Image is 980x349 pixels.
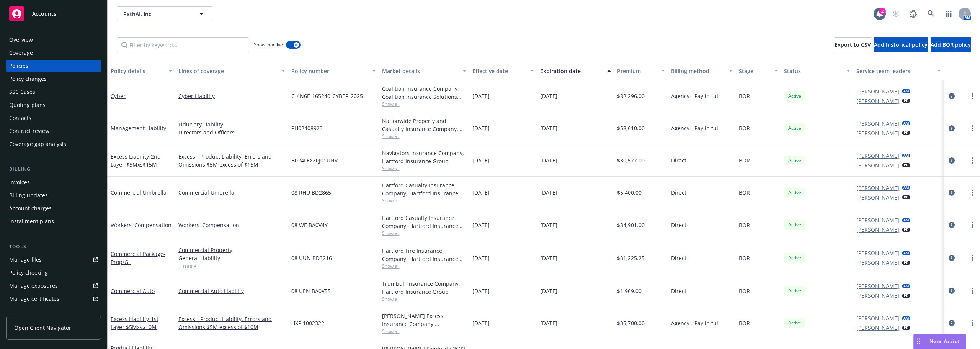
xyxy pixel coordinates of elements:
a: Commercial Auto [111,287,155,295]
a: [PERSON_NAME] [856,193,899,202]
div: Policy details [111,67,164,75]
div: Manage certificates [9,293,59,305]
a: [PERSON_NAME] [856,249,899,257]
span: BOR [739,188,750,197]
div: Policy changes [9,73,47,85]
a: Report a Bug [906,6,921,21]
span: Nova Assist [929,338,960,344]
span: Show all [382,263,466,269]
input: Filter by keyword... [117,37,249,52]
span: [DATE] [472,188,490,197]
a: Invoices [6,176,101,188]
a: [PERSON_NAME] [856,292,899,300]
a: more [968,286,977,295]
a: Workers' Compensation [178,221,285,229]
div: Contacts [9,112,31,124]
button: Export to CSV [835,37,871,52]
span: Show all [382,101,466,107]
span: Active [787,254,802,261]
span: $31,225.25 [617,254,645,262]
div: SSC Cases [9,86,35,98]
div: [PERSON_NAME] Excess Insurance Company, [PERSON_NAME] Insurance Group [382,312,466,328]
a: [PERSON_NAME] [856,152,899,160]
span: - 2nd Layer-$5Mxs$15M [111,153,161,168]
span: 08 WE BA0V4Y [291,221,328,229]
div: Billing updates [9,189,48,202]
a: more [968,124,977,133]
a: Billing updates [6,189,101,202]
div: Premium [617,67,657,75]
button: Policy number [288,62,379,80]
button: Add historical policy [874,37,928,52]
button: Market details [379,62,469,80]
div: Manage files [9,254,42,266]
div: Tools [6,243,101,251]
span: Direct [671,188,686,197]
a: more [968,220,977,229]
div: Account charges [9,202,52,215]
a: [PERSON_NAME] [856,87,899,95]
a: Commercial Package [111,250,165,265]
div: Policy number [291,67,367,75]
span: Active [787,125,802,132]
a: Start snowing [888,6,903,21]
a: [PERSON_NAME] [856,129,899,137]
span: C-4N6E-165240-CYBER-2025 [291,92,363,100]
a: Search [923,6,939,21]
div: Contract review [9,125,49,137]
span: Show all [382,328,466,334]
span: [DATE] [472,254,490,262]
a: circleInformation [947,318,956,328]
span: Show all [382,165,466,172]
a: Manage exposures [6,280,101,292]
a: circleInformation [947,220,956,229]
span: Direct [671,221,686,229]
a: [PERSON_NAME] [856,226,899,234]
a: [PERSON_NAME] [856,259,899,267]
span: $82,296.00 [617,92,645,100]
span: Add historical policy [874,41,928,48]
a: 1 more [178,262,285,270]
span: [DATE] [540,188,557,197]
a: Cyber Liability [178,92,285,100]
span: Show inactive [254,41,283,48]
span: BOR [739,254,750,262]
a: Fiduciary Liability [178,120,285,128]
span: Active [787,189,802,196]
div: Status [784,67,842,75]
a: Commercial Auto Liability [178,287,285,295]
span: BOR [739,319,750,327]
a: [PERSON_NAME] [856,120,899,128]
span: Show all [382,133,466,139]
a: Policies [6,60,101,72]
a: Excess - Product Liability, Errors and Omissions $5M excess of $15M [178,152,285,169]
span: Show all [382,197,466,204]
a: more [968,253,977,262]
button: Nova Assist [913,334,966,349]
span: 08 UUN BD3216 [291,254,332,262]
a: Account charges [6,202,101,215]
span: Active [787,221,802,228]
span: Active [787,157,802,164]
span: Show all [382,230,466,236]
a: Cyber [111,92,126,100]
a: circleInformation [947,124,956,133]
button: Effective date [469,62,537,80]
span: 08 RHU BD2865 [291,188,331,197]
div: Stage [739,67,769,75]
div: Navigators Insurance Company, Hartford Insurance Group [382,149,466,165]
span: [DATE] [540,124,557,132]
div: Manage claims [9,306,48,318]
a: Contacts [6,112,101,124]
div: Trumbull Insurance Company, Hartford Insurance Group [382,280,466,296]
span: $5,400.00 [617,188,642,197]
a: Directors and Officers [178,128,285,136]
div: Expiration date [540,67,603,75]
a: Excess Liability [111,315,158,331]
a: Installment plans [6,215,101,228]
span: [DATE] [472,92,490,100]
span: Add BOR policy [931,41,971,48]
span: $30,577.00 [617,156,645,164]
span: Active [787,93,802,100]
div: Hartford Casualty Insurance Company, Hartford Insurance Group [382,181,466,197]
